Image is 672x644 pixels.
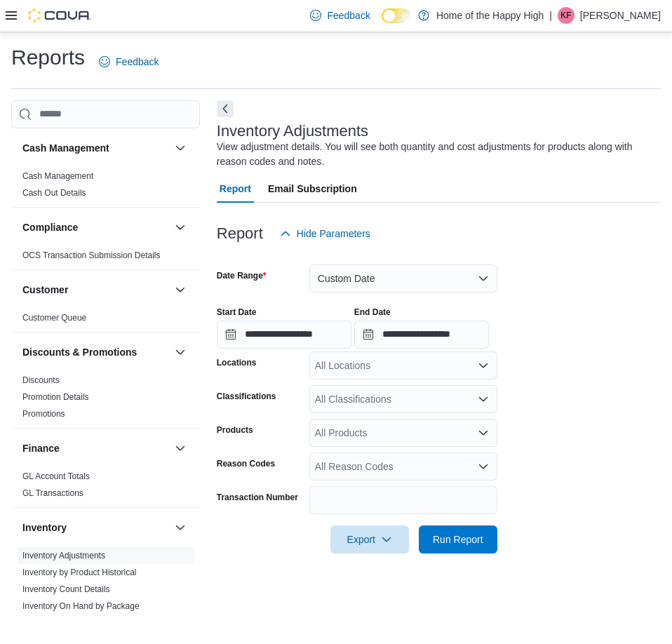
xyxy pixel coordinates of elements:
[116,55,159,69] span: Feedback
[22,391,89,403] span: Promotion Details
[217,321,351,349] input: Press the down key to open a popover containing a calendar.
[22,187,86,199] span: Cash Out Details
[22,568,137,577] a: Inventory by Product Historical
[172,219,189,236] button: Compliance
[549,7,552,24] p: |
[217,357,257,368] label: Locations
[11,372,200,428] div: Discounts & Promotions
[22,409,65,419] a: Promotions
[22,601,140,612] span: Inventory On Hand by Package
[330,525,409,554] button: Export
[217,100,234,117] button: Next
[11,309,200,332] div: Customer
[217,123,368,140] h3: Inventory Adjustments
[172,344,189,361] button: Discounts & Promotions
[172,281,189,298] button: Customer
[22,441,60,455] h3: Finance
[22,441,169,455] button: Finance
[11,43,85,72] h1: Reports
[354,307,391,318] label: End Date
[268,175,357,203] span: Email Subscription
[22,345,169,359] button: Discounts & Promotions
[217,307,257,318] label: Start Date
[172,140,189,156] button: Cash Management
[339,525,401,554] span: Export
[297,227,370,241] span: Hide Parameters
[22,488,83,499] span: GL Transactions
[22,141,109,155] h3: Cash Management
[22,220,169,234] button: Compliance
[22,471,90,482] span: GL Account Totals
[217,225,263,242] h3: Report
[217,458,275,469] label: Reason Codes
[560,7,571,24] span: KF
[22,313,86,323] a: Customer Queue
[22,170,93,182] span: Cash Management
[22,408,65,420] span: Promotions
[22,220,78,234] h3: Compliance
[22,551,105,561] a: Inventory Adjustments
[217,391,276,402] label: Classifications
[22,283,68,297] h3: Customer
[22,141,169,155] button: Cash Management
[22,283,169,297] button: Customer
[28,8,91,22] img: Cova
[172,440,189,457] button: Finance
[22,250,161,260] a: OCS Transaction Submission Details
[11,247,200,269] div: Compliance
[309,264,497,293] button: Custom Date
[22,584,110,594] a: Inventory Count Details
[11,468,200,507] div: Finance
[558,7,574,24] div: Katie Fullam
[172,519,189,536] button: Inventory
[22,584,110,595] span: Inventory Count Details
[22,488,83,498] a: GL Transactions
[419,525,497,554] button: Run Report
[433,532,483,546] span: Run Report
[22,567,137,578] span: Inventory by Product Historical
[304,1,375,29] a: Feedback
[22,601,140,611] a: Inventory On Hand by Package
[22,250,161,261] span: OCS Transaction Submission Details
[274,220,376,248] button: Hide Parameters
[478,427,489,438] button: Open list of options
[354,321,489,349] input: Press the down key to open a popover containing a calendar.
[217,492,298,503] label: Transaction Number
[436,7,544,24] p: Home of the Happy High
[220,175,251,203] span: Report
[22,550,105,561] span: Inventory Adjustments
[22,345,137,359] h3: Discounts & Promotions
[217,424,253,436] label: Products
[22,521,169,535] button: Inventory
[382,23,382,24] span: Dark Mode
[580,7,661,24] p: [PERSON_NAME]
[22,188,86,198] a: Cash Out Details
[11,168,200,207] div: Cash Management
[327,8,370,22] span: Feedback
[217,270,267,281] label: Date Range
[382,8,411,23] input: Dark Mode
[478,394,489,405] button: Open list of options
[22,392,89,402] a: Promotion Details
[22,521,67,535] h3: Inventory
[478,360,489,371] button: Open list of options
[22,375,60,386] span: Discounts
[478,461,489,472] button: Open list of options
[22,375,60,385] a: Discounts
[217,140,654,169] div: View adjustment details. You will see both quantity and cost adjustments for products along with ...
[22,471,90,481] a: GL Account Totals
[93,48,164,76] a: Feedback
[22,312,86,323] span: Customer Queue
[22,171,93,181] a: Cash Management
